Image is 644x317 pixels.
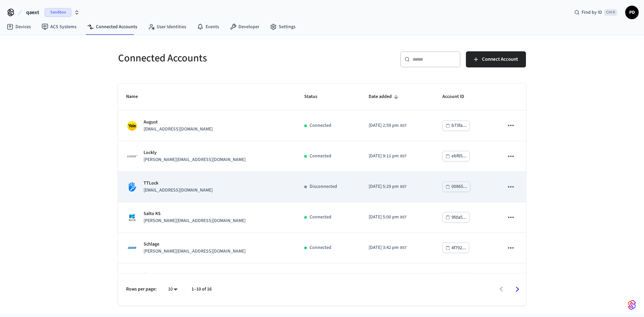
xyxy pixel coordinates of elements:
p: [PERSON_NAME][EMAIL_ADDRESS][DOMAIN_NAME] [144,217,246,224]
a: Settings [265,21,301,33]
span: BST [400,214,407,220]
span: BST [400,123,407,129]
div: 9fda5... [451,213,467,222]
p: [EMAIL_ADDRESS][DOMAIN_NAME] [144,187,213,194]
span: [DATE] 5:29 pm [369,183,399,190]
span: BST [400,153,407,159]
button: ebf85... [442,151,470,161]
span: Account ID [442,92,473,102]
div: Europe/London [369,153,407,160]
span: Sandbox [45,8,71,17]
span: [DATE] 2:59 pm [369,122,399,129]
button: 00865... [442,181,470,192]
div: 4f792... [451,244,466,252]
button: Go to next page [509,281,525,297]
span: [DATE] 9:11 pm [369,153,399,160]
div: b73fa... [451,121,467,130]
button: 9fda5... [442,212,470,222]
div: 00865... [451,182,467,191]
span: qaext [26,8,39,16]
div: Europe/London [369,214,407,221]
p: 1–10 of 16 [192,286,212,293]
div: Europe/London [369,244,407,251]
span: [DATE] 3:42 pm [369,244,399,251]
img: SeamLogoGradient.69752ec5.svg [628,300,636,310]
a: User Identities [143,21,192,33]
p: Schlage [144,241,246,248]
span: BST [400,245,407,251]
p: Disconnected [310,183,337,190]
a: Developer [224,21,265,33]
div: ebf85... [451,152,467,160]
span: BST [400,184,407,190]
a: Events [192,21,224,33]
span: PD [626,6,638,18]
img: Yale Logo, Square [126,120,138,132]
a: Connected Accounts [82,21,143,33]
p: Connected [310,122,331,129]
p: Rows per page: [126,286,157,293]
h5: Connected Accounts [118,51,318,65]
button: PD [625,6,639,19]
div: Find by IDCtrl K [569,6,623,18]
span: Connect Account [482,55,518,64]
div: Europe/London [369,183,407,190]
p: Connected [310,214,331,221]
a: ACS Systems [36,21,82,33]
span: [DATE] 5:00 pm [369,214,399,221]
div: Europe/London [369,122,407,129]
span: Find by ID [582,9,602,16]
button: Connect Account [466,51,526,67]
p: [EMAIL_ADDRESS][DOMAIN_NAME] [144,126,213,133]
img: TTLock Logo, Square [126,181,138,193]
span: Date added [369,92,400,102]
p: Connected [310,153,331,160]
p: Connected [310,244,331,251]
p: TTLock [144,180,213,187]
img: Yale Logo, Square [126,272,138,284]
span: Name [126,92,147,102]
a: Devices [1,21,36,33]
button: 4f792... [442,243,469,253]
span: Ctrl K [604,9,617,16]
p: August [144,271,246,278]
p: Salto KS [144,210,246,217]
img: Lockly Logo, Square [126,153,138,159]
p: [PERSON_NAME][EMAIL_ADDRESS][DOMAIN_NAME] [144,248,246,255]
p: August [144,119,213,126]
span: Status [304,92,326,102]
p: [PERSON_NAME][EMAIL_ADDRESS][DOMAIN_NAME] [144,156,246,163]
img: Salto KS Logo [126,211,138,223]
p: Lockly [144,149,246,156]
img: Schlage Logo, Square [126,242,138,254]
button: b73fa... [442,120,470,131]
div: 10 [165,284,181,294]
